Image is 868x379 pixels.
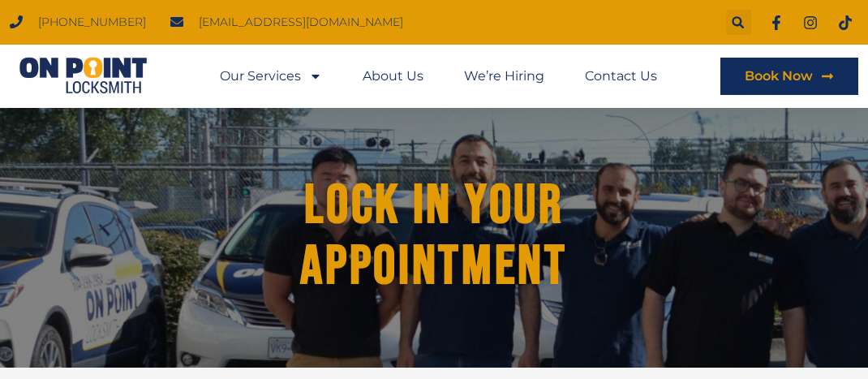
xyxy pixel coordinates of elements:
[195,11,403,33] span: [EMAIL_ADDRESS][DOMAIN_NAME]
[220,58,322,95] a: Our Services
[248,175,620,297] h1: Lock in Your Appointment
[464,58,544,95] a: We’re Hiring
[220,58,657,95] nav: Menu
[726,10,751,35] div: Search
[363,58,423,95] a: About Us
[720,58,858,95] a: Book Now
[585,58,657,95] a: Contact Us
[745,70,813,83] span: Book Now
[34,11,146,33] span: [PHONE_NUMBER]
